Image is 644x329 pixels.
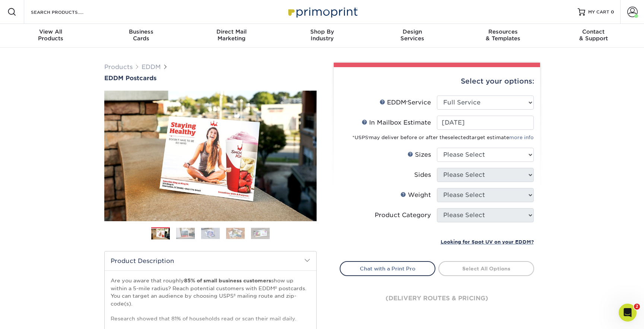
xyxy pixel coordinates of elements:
[340,261,435,276] a: Chat with a Print Pro
[352,135,534,140] small: *USPS may deliver before or after the target estimate
[634,304,640,310] span: 2
[438,261,534,276] a: Select All Options
[407,150,431,159] div: Sizes
[176,228,195,239] img: EDDM 02
[441,239,534,245] small: Looking for Spot UV on your EDDM?
[96,28,186,35] span: Business
[186,28,277,35] span: Direct Mail
[367,28,458,35] span: Design
[458,28,548,35] span: Resources
[380,98,431,107] div: EDDM Service
[184,278,271,283] strong: 85% of small business customers
[104,75,156,82] span: EDDM Postcards
[400,191,431,200] div: Weight
[509,135,534,140] a: more info
[30,7,103,16] input: SEARCH PRODUCTS.....
[277,28,367,35] span: Shop By
[104,75,317,82] a: EDDM Postcards
[437,116,534,130] input: Select Date
[105,251,316,270] h2: Product Description
[142,63,161,70] a: EDDM
[277,28,367,42] div: Industry
[340,67,534,95] div: Select your options:
[186,28,277,42] div: Marketing
[201,228,220,239] img: EDDM 03
[458,24,548,48] a: Resources& Templates
[104,82,317,229] img: EDDM Postcards 01
[448,135,469,140] span: selected
[611,9,614,15] span: 0
[285,4,359,20] img: Primoprint
[414,170,431,179] div: Sides
[375,211,431,220] div: Product Category
[96,28,186,42] div: Cards
[6,28,96,42] div: Products
[406,101,407,104] sup: ®
[367,24,458,48] a: DesignServices
[6,28,96,35] span: View All
[548,28,639,42] div: & Support
[588,9,609,15] span: MY CART
[151,228,170,241] img: EDDM 01
[186,24,277,48] a: Direct MailMarketing
[441,238,534,245] a: Looking for Spot UV on your EDDM?
[277,24,367,48] a: Shop ByIndustry
[96,24,186,48] a: BusinessCards
[367,28,458,42] div: Services
[368,136,369,138] sup: ®
[340,276,534,321] div: (delivery routes & pricing)
[362,118,431,127] div: In Mailbox Estimate
[548,28,639,35] span: Contact
[226,228,245,239] img: EDDM 04
[548,24,639,48] a: Contact& Support
[6,24,96,48] a: View AllProducts
[251,228,270,239] img: EDDM 05
[458,28,548,42] div: & Templates
[619,304,637,322] iframe: Intercom live chat
[104,63,133,70] a: Products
